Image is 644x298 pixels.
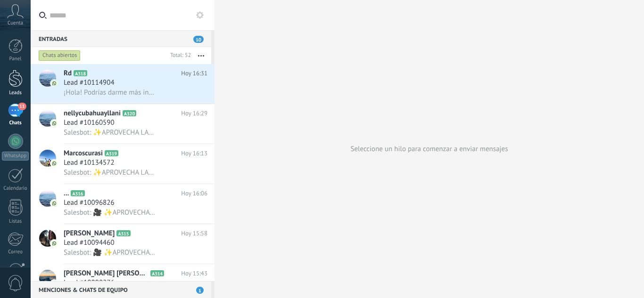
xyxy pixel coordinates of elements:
[64,69,72,78] span: Rd
[64,198,115,208] span: Lead #10096826
[150,270,164,276] span: A314
[64,248,156,257] span: Salesbot: 🎥 ✨APROVECHA LA OFERTA A SOLO 10 SOLES ✨ accede a tu CURSO DE MECÁNICA AUTOMOTRIZ *🚗🔧+ ...
[2,56,29,62] div: Panel
[31,144,215,184] a: avatariconMarcoscurasiA319Hoy 16:13Lead #10134572Salesbot: ✨APROVECHA LA OFERTA A SOLO 10 SOLES ✨...
[31,30,211,47] div: Entradas
[18,103,26,110] span: 11
[39,50,81,61] div: Chats abiertos
[31,281,211,298] div: Menciones & Chats de equipo
[181,269,207,278] span: Hoy 15:43
[64,238,115,248] span: Lead #10094460
[196,287,204,294] span: 1
[181,69,207,78] span: Hoy 16:31
[123,110,136,116] span: A320
[2,90,29,96] div: Leads
[181,189,207,198] span: Hoy 16:06
[74,70,87,76] span: A318
[181,229,207,238] span: Hoy 15:58
[2,120,29,126] div: Chats
[51,80,58,87] img: icon
[166,51,191,60] div: Total: 52
[8,20,23,26] span: Cuenta
[64,269,149,278] span: [PERSON_NAME] [PERSON_NAME] Llonto
[31,184,215,224] a: avataricon...A316Hoy 16:06Lead #10096826Salesbot: 🎥 ✨APROVECHA LA OFERTA A SOLO 10 SOLES ✨ accede...
[2,185,29,192] div: Calendario
[2,152,29,161] div: WhatsApp
[51,200,58,207] img: icon
[64,118,115,128] span: Lead #10160590
[51,120,58,127] img: icon
[181,109,207,118] span: Hoy 16:29
[71,190,84,196] span: A316
[2,218,29,225] div: Listas
[64,158,115,168] span: Lead #10134572
[31,224,215,264] a: avataricon[PERSON_NAME]A315Hoy 15:58Lead #10094460Salesbot: 🎥 ✨APROVECHA LA OFERTA A SOLO 10 SOLE...
[31,64,215,104] a: avatariconRdA318Hoy 16:31Lead #10114904¡Hola! Podrías darme más información de...
[64,88,156,97] span: ¡Hola! Podrías darme más información de...
[64,229,115,238] span: [PERSON_NAME]
[64,78,115,88] span: Lead #10114904
[64,189,69,198] span: ...
[31,104,215,144] a: avatariconnellycubahuayllaniA320Hoy 16:29Lead #10160590Salesbot: ✨APROVECHA LA OFERTA A SOLO 10 S...
[64,109,121,118] span: nellycubahuayllani
[51,240,58,247] img: icon
[51,280,58,287] img: icon
[64,128,156,137] span: Salesbot: ✨APROVECHA LA OFERTA A SOLO 10 SOLES ✨ accede a tu CURSO DE MECÁNICA AUTOMOTRIZ *🚗🔧+ 🎁3...
[193,36,204,43] span: 10
[64,208,156,217] span: Salesbot: 🎥 ✨APROVECHA LA OFERTA A SOLO 10 SOLES ✨ accede a tu CURSO DE MECÁNICA AUTOMOTRIZ *🚗🔧+ ...
[64,168,156,177] span: Salesbot: ✨APROVECHA LA OFERTA A SOLO 10 SOLES ✨ accede a tu CURSO DE MECÁNICA AUTOMOTRIZ *🚗🔧+ 🎁3...
[64,149,103,158] span: Marcoscurasi
[2,249,29,255] div: Correo
[64,278,115,288] span: Lead #10090276
[181,149,207,158] span: Hoy 16:13
[51,160,58,167] img: icon
[105,150,118,156] span: A319
[116,230,130,236] span: A315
